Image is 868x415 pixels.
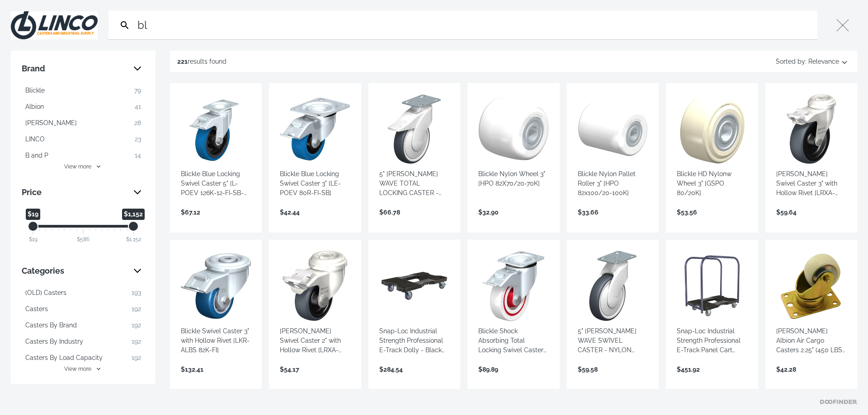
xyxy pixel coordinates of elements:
button: Casters 192 [22,302,145,316]
button: [PERSON_NAME] 28 [22,116,145,130]
button: View more [22,163,145,171]
button: Casters By Industry 192 [22,334,145,349]
button: Albion 41 [22,99,145,114]
span: 14 [135,151,141,160]
span: 79 [134,86,141,95]
div: results found [177,54,226,69]
button: Sorted by:Relevance Sort [774,54,850,69]
div: $1,152 [126,235,141,243]
strong: 221 [177,58,188,65]
button: Blickle 79 [22,83,145,98]
span: View more [64,163,91,171]
span: 192 [132,321,141,330]
span: Casters By Load Capacity [25,353,103,363]
span: 192 [132,337,141,346]
span: Categories [22,264,127,278]
svg: Search [119,20,130,31]
button: (OLD) Casters 193 [22,285,145,300]
svg: Sort [839,56,850,67]
div: Maximum Price [128,221,139,232]
a: Doofinder home page [820,400,857,404]
span: Relevance [808,54,839,69]
span: 23 [135,135,141,144]
button: View more [22,365,145,373]
span: Price [22,185,127,200]
span: 41 [135,102,141,112]
span: Casters By Industry [25,337,83,346]
span: 193 [132,288,141,298]
button: Casters By Brand 192 [22,318,145,332]
button: Close [828,11,857,40]
span: Brand [22,61,127,76]
button: LINCO 23 [22,132,145,146]
span: [PERSON_NAME] [25,118,77,128]
span: B and P [25,151,48,160]
span: LINCO [25,135,45,144]
div: Minimum Price [28,221,38,232]
span: Blickle [25,86,45,95]
span: Casters By Brand [25,321,77,330]
span: 192 [132,353,141,363]
span: Albion [25,102,44,112]
button: Casters By Load Capacity 192 [22,350,145,365]
span: View more [64,365,91,373]
span: 28 [134,118,141,128]
button: B and P 14 [22,148,145,163]
input: Search… [136,11,814,39]
span: (OLD) Casters [25,288,66,298]
span: 192 [132,304,141,314]
img: Close [11,11,98,39]
div: $19 [29,235,38,243]
div: $586 [77,235,90,243]
span: Casters [25,304,48,314]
